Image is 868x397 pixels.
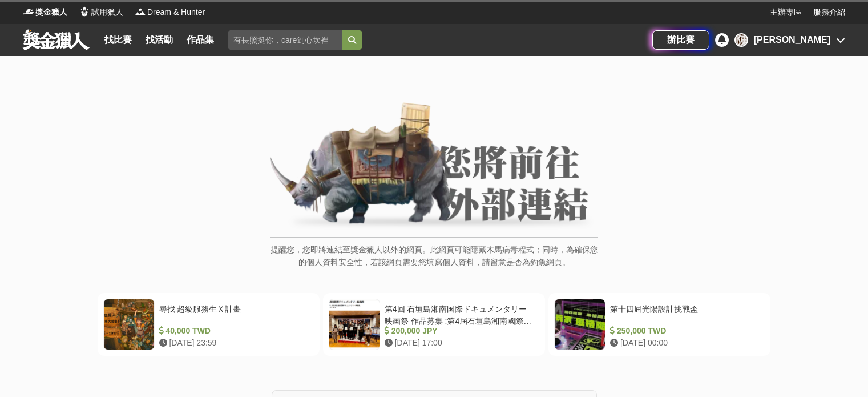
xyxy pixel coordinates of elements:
[35,6,67,18] span: 獎金獵人
[79,6,90,17] img: Logo
[23,6,67,18] a: Logo獎金獵人
[734,33,748,47] div: 陳
[323,293,545,356] a: 第4回 石垣島湘南国際ドキュメンタリー映画祭 作品募集 :第4屆石垣島湘南國際紀錄片電影節作品徵集 200,000 JPY [DATE] 17:00
[135,6,146,17] img: Logo
[548,293,770,356] a: 第十四屆光陽設計挑戰盃 250,000 TWD [DATE] 00:00
[610,325,760,337] div: 250,000 TWD
[385,325,535,337] div: 200,000 JPY
[610,337,760,349] div: [DATE] 00:00
[159,337,309,349] div: [DATE] 23:59
[270,243,598,280] p: 提醒您，您即將連結至獎金獵人以外的網頁。此網頁可能隱藏木馬病毒程式；同時，為確保您的個人資料安全性，若該網頁需要您填寫個人資料，請留意是否為釣魚網頁。
[813,6,845,18] a: 服務介紹
[770,6,802,18] a: 主辦專區
[652,30,709,50] a: 辦比賽
[147,6,205,18] span: Dream & Hunter
[23,6,34,17] img: Logo
[100,32,136,48] a: 找比賽
[610,303,760,325] div: 第十四屆光陽設計挑戰盃
[159,303,309,325] div: 尋找 超級服務生Ｘ計畫
[135,6,205,18] a: LogoDream & Hunter
[91,6,123,18] span: 試用獵人
[141,32,177,48] a: 找活動
[385,337,535,349] div: [DATE] 17:00
[270,102,598,231] img: External Link Banner
[754,33,830,47] div: [PERSON_NAME]
[182,32,219,48] a: 作品集
[98,293,320,356] a: 尋找 超級服務生Ｘ計畫 40,000 TWD [DATE] 23:59
[79,6,123,18] a: Logo試用獵人
[159,325,309,337] div: 40,000 TWD
[385,303,535,325] div: 第4回 石垣島湘南国際ドキュメンタリー映画祭 作品募集 :第4屆石垣島湘南國際紀錄片電影節作品徵集
[228,30,342,50] input: 有長照挺你，care到心坎裡！青春出手，拍出照顧 影音徵件活動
